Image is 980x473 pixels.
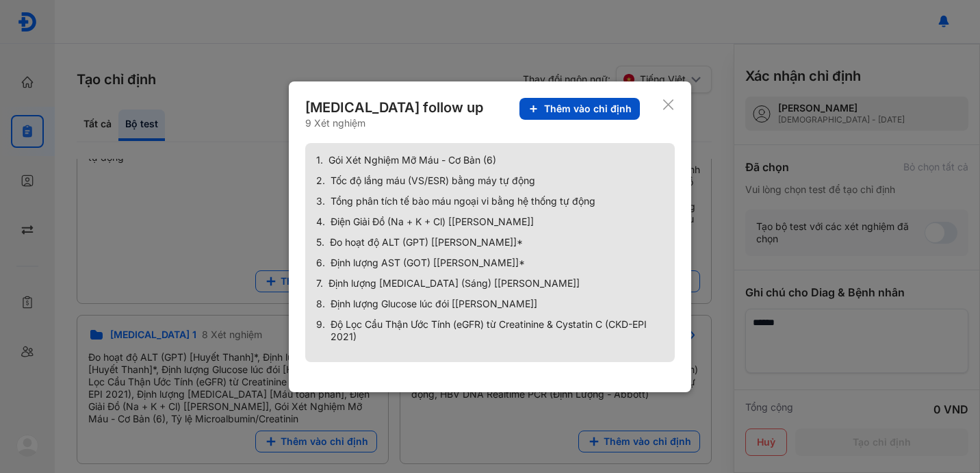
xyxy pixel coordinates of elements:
[305,117,486,129] div: 9 Xét nghiệm
[330,236,523,248] span: Đo hoạt độ ALT (GPT) [[PERSON_NAME]]*
[544,103,632,115] span: Thêm vào chỉ định
[331,298,537,310] span: Định lượng Glucose lúc đói [[PERSON_NAME]]
[316,257,325,269] span: 6.
[331,257,525,269] span: Định lượng AST (GOT) [[PERSON_NAME]]*
[316,298,325,310] span: 8.
[331,195,595,207] span: Tổng phân tích tế bào máu ngoại vi bằng hệ thống tự động
[519,98,640,120] button: Thêm vào chỉ định
[328,277,580,290] span: Định lượng [MEDICAL_DATA] (Sáng) [[PERSON_NAME]]
[316,216,325,228] span: 4.
[316,195,325,207] span: 3.
[316,236,324,248] span: 5.
[316,154,323,166] span: 1.
[316,277,323,290] span: 7.
[331,216,534,228] span: Điện Giải Đồ (Na + K + Cl) [[PERSON_NAME]]
[305,98,486,117] div: [MEDICAL_DATA] follow up
[328,154,496,166] span: Gói Xét Nghiệm Mỡ Máu - Cơ Bản (6)
[331,318,664,343] span: Độ Lọc Cầu Thận Ước Tính (eGFR) từ Creatinine & Cystatin C (CKD-EPI 2021)
[331,175,535,187] span: Tốc độ lắng máu (VS/ESR) bằng máy tự động
[316,175,325,187] span: 2.
[316,318,325,343] span: 9.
